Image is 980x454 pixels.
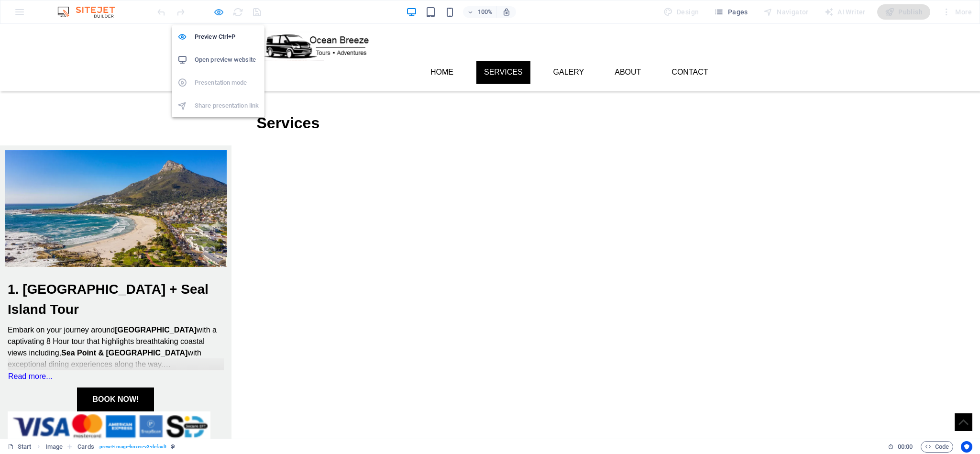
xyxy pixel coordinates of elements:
a: Read more... [8,346,53,359]
span: : [904,443,906,450]
a: Galery [546,37,592,60]
button: Pages [710,4,751,20]
span: 00 00 [898,441,913,453]
a: Services [476,37,530,60]
h6: Session time [888,441,913,453]
span: Pages [714,7,748,17]
a: Home [423,37,461,60]
a: About [607,37,649,60]
span: Click to select. Double-click to edit [45,441,63,453]
strong: [GEOGRAPHIC_DATA] [115,302,197,310]
h6: Preview Ctrl+P [195,31,259,43]
div: Design (Ctrl+Alt+Y) [660,4,703,20]
button: 100% [463,6,497,18]
nav: breadcrumb [45,441,175,453]
strong: BOOK NOW! [93,371,139,379]
img: Editor Logo [55,6,127,18]
h6: Open preview website [195,54,259,66]
strong: Sea Point & [GEOGRAPHIC_DATA] [61,325,187,333]
img: OBLOGO12-1pFBT4hEYmaVaPgoZsy0XA.png [264,8,370,37]
span: . preset-image-boxes-v3-default [98,441,167,453]
span: Click to select. Double-click to edit [77,441,94,453]
p: Embark on your journey around with a captivating 8 Hour tour that highlights breathtaking coastal... [8,300,224,346]
h2: Services [257,88,724,111]
a: Click to cancel selection. Double-click to open Pages [8,441,32,453]
button: Code [921,441,953,453]
span: Code [925,441,949,453]
a: Contact [664,37,716,60]
i: On resize automatically adjust zoom level to fit chosen device. [502,8,511,16]
h3: 1. [GEOGRAPHIC_DATA] + Seal Island Tour [8,255,224,296]
i: This element is a customizable preset [171,444,175,449]
a: BOOK NOW! [77,364,154,388]
button: Usercentrics [961,441,972,453]
h6: 100% [477,6,493,18]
